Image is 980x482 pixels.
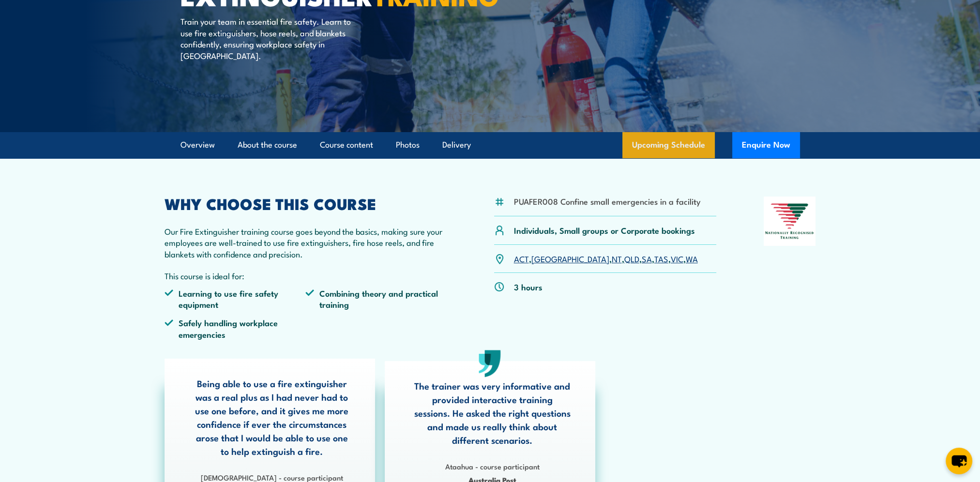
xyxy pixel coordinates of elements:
p: The trainer was very informative and provided interactive training sessions. He asked the right q... [413,379,571,447]
p: Our Fire Extinguisher training course goes beyond the basics, making sure your employees are well... [165,226,447,259]
a: WA [686,253,698,264]
a: Photos [396,132,420,158]
a: QLD [624,253,639,264]
h2: WHY CHOOSE THIS COURSE [165,196,447,210]
img: Nationally Recognised Training logo. [764,196,816,246]
a: ACT [514,253,529,264]
a: Delivery [442,132,471,158]
p: This course is ideal for: [165,270,447,281]
a: Upcoming Schedule [622,132,715,158]
li: Combining theory and practical training [305,287,447,310]
p: 3 hours [514,281,543,292]
a: About the course [238,132,297,158]
li: Safely handling workplace emergencies [165,317,306,340]
li: PUAFER008 Confine small emergencies in a facility [514,196,701,207]
button: Enquire Now [732,132,800,158]
a: [GEOGRAPHIC_DATA] [531,253,609,264]
a: VIC [671,253,683,264]
li: Learning to use fire safety equipment [165,287,306,310]
p: Individuals, Small groups or Corporate bookings [514,225,695,236]
strong: Ataahua - course participant [445,461,539,471]
a: Course content [320,132,373,158]
a: Overview [181,132,215,158]
a: TAS [654,253,668,264]
p: Train your team in essential fire safety. Learn to use fire extinguishers, hose reels, and blanke... [181,15,357,61]
p: , , , , , , , [514,253,698,264]
button: chat-button [946,448,972,474]
a: NT [612,253,622,264]
p: Being able to use a fire extinguisher was a real plus as I had never had to use one before, and i... [193,377,351,458]
a: SA [642,253,652,264]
